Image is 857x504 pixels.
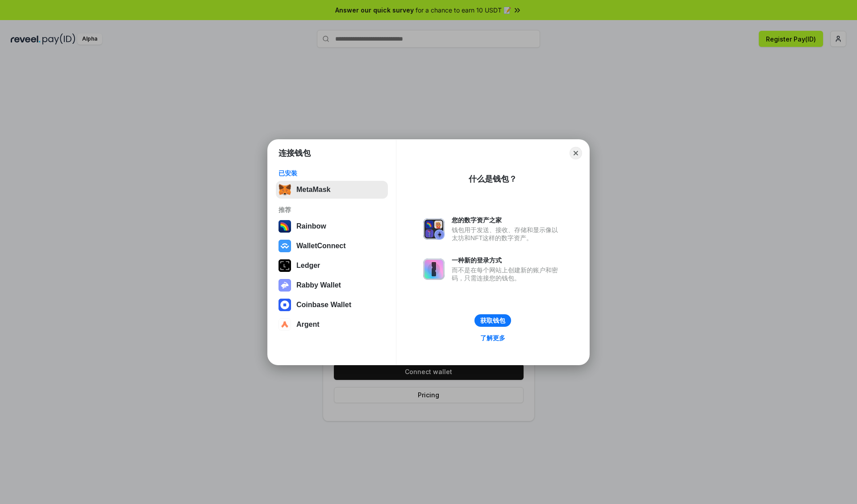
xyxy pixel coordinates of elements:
[296,321,320,329] div: Argent
[279,183,291,196] img: svg+xml,%3Csvg%20fill%3D%22none%22%20height%3D%2233%22%20viewBox%3D%220%200%2035%2033%22%20width%...
[279,240,291,252] img: svg+xml,%3Csvg%20width%3D%2228%22%20height%3D%2228%22%20viewBox%3D%220%200%2028%2028%22%20fill%3D...
[474,314,511,327] button: 获取钱包
[296,281,341,289] div: Rabby Wallet
[276,296,388,314] button: Coinbase Wallet
[279,279,291,292] img: svg+xml,%3Csvg%20xmlns%3D%22http%3A%2F%2Fwww.w3.org%2F2000%2Fsvg%22%20fill%3D%22none%22%20viewBox...
[480,317,505,325] div: 获取钱包
[475,332,511,344] a: 了解更多
[279,206,385,214] div: 推荐
[480,334,505,342] div: 了解更多
[276,237,388,255] button: WalletConnect
[296,262,320,270] div: Ledger
[423,258,445,280] img: svg+xml,%3Csvg%20xmlns%3D%22http%3A%2F%2Fwww.w3.org%2F2000%2Fsvg%22%20fill%3D%22none%22%20viewBox...
[279,299,291,311] img: svg+xml,%3Csvg%20width%3D%2228%22%20height%3D%2228%22%20viewBox%3D%220%200%2028%2028%22%20fill%3D...
[276,316,388,333] button: Argent
[452,226,562,242] div: 钱包用于发送、接收、存储和显示像以太坊和NFT这样的数字资产。
[276,217,388,235] button: Rainbow
[452,266,562,282] div: 而不是在每个网站上创建新的账户和密码，只需连接您的钱包。
[279,318,291,331] img: svg+xml,%3Csvg%20width%3D%2228%22%20height%3D%2228%22%20viewBox%3D%220%200%2028%2028%22%20fill%3D...
[296,186,330,194] div: MetaMask
[423,218,445,240] img: svg+xml,%3Csvg%20xmlns%3D%22http%3A%2F%2Fwww.w3.org%2F2000%2Fsvg%22%20fill%3D%22none%22%20viewBox...
[296,301,351,309] div: Coinbase Wallet
[276,257,388,275] button: Ledger
[452,256,562,264] div: 一种新的登录方式
[279,220,291,233] img: svg+xml,%3Csvg%20width%3D%22120%22%20height%3D%22120%22%20viewBox%3D%220%200%20120%20120%22%20fil...
[452,216,562,224] div: 您的数字资产之家
[279,148,311,158] h1: 连接钱包
[276,181,388,199] button: MetaMask
[279,259,291,272] img: svg+xml,%3Csvg%20xmlns%3D%22http%3A%2F%2Fwww.w3.org%2F2000%2Fsvg%22%20width%3D%2228%22%20height%3...
[570,147,582,159] button: Close
[279,169,385,177] div: 已安装
[469,174,517,184] div: 什么是钱包？
[296,222,326,230] div: Rainbow
[276,276,388,294] button: Rabby Wallet
[296,242,346,250] div: WalletConnect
